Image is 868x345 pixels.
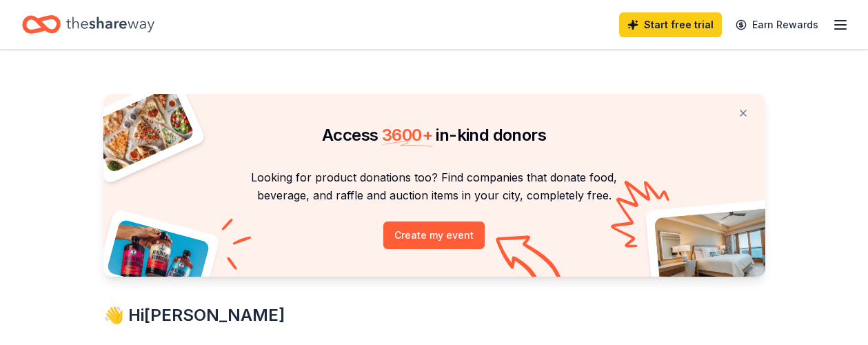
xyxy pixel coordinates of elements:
[120,168,749,205] p: Looking for product donations too? Find companies that donate food, beverage, and raffle and auct...
[88,86,195,174] img: Pizza
[383,221,485,249] button: Create my event
[322,125,546,145] span: Access in-kind donors
[496,235,565,287] img: Curvy arrow
[382,125,432,145] span: 3600 +
[22,8,154,41] a: Home
[619,12,722,37] a: Start free trial
[103,304,765,326] div: 👋 Hi [PERSON_NAME]
[727,12,827,37] a: Earn Rewards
